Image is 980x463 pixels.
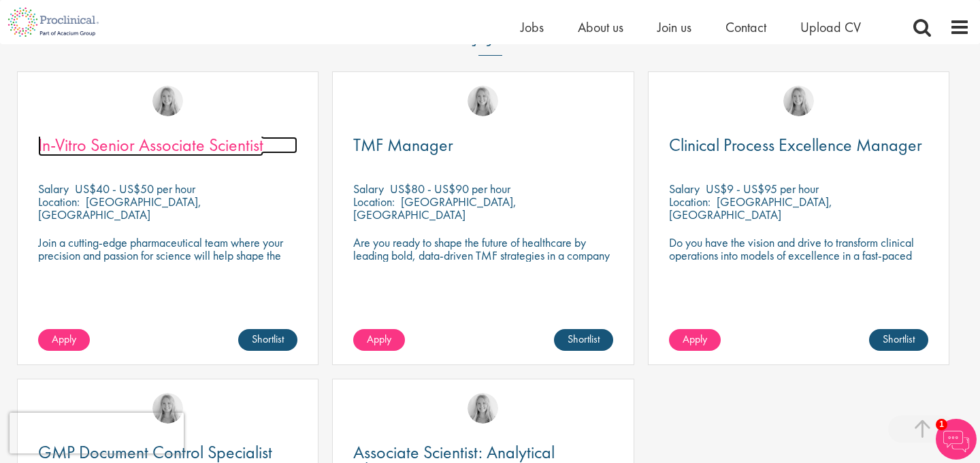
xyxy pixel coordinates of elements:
[936,419,977,460] img: Chatbot
[657,18,691,36] a: Join us
[669,194,710,209] span: Location:
[353,181,384,196] span: Salary
[669,194,832,222] p: [GEOGRAPHIC_DATA], [GEOGRAPHIC_DATA]
[52,332,76,346] span: Apply
[38,181,69,196] span: Salary
[152,393,183,424] img: Shannon Briggs
[783,86,814,116] img: Shannon Briggs
[38,137,297,154] a: In-Vitro Senior Associate Scientist
[353,194,395,209] span: Location:
[38,444,297,461] a: GMP Document Control Specialist
[75,181,195,196] p: US$40 - US$50 per hour
[521,18,544,36] a: Jobs
[669,137,928,154] a: Clinical Process Excellence Manager
[725,18,766,36] a: Contact
[683,332,707,346] span: Apply
[152,86,183,116] img: Shannon Briggs
[38,133,263,156] span: In-Vitro Senior Associate Scientist
[353,194,517,222] p: [GEOGRAPHIC_DATA], [GEOGRAPHIC_DATA]
[38,329,90,351] a: Apply
[578,18,623,36] a: About us
[468,86,498,116] img: Shannon Briggs
[390,181,510,196] p: US$80 - US$90 per hour
[706,181,819,196] p: US$9 - US$95 per hour
[554,329,613,351] a: Shortlist
[869,329,928,351] a: Shortlist
[353,329,405,351] a: Apply
[238,329,297,351] a: Shortlist
[38,194,201,222] p: [GEOGRAPHIC_DATA], [GEOGRAPHIC_DATA]
[800,18,861,36] a: Upload CV
[669,181,700,196] span: Salary
[353,133,453,156] span: TMF Manager
[669,329,721,351] a: Apply
[669,133,922,156] span: Clinical Process Excellence Manager
[10,22,970,46] h3: My jobs
[669,236,928,275] p: Do you have the vision and drive to transform clinical operations into models of excellence in a ...
[468,393,498,424] img: Shannon Briggs
[353,137,612,154] a: TMF Manager
[38,194,80,209] span: Location:
[38,236,297,275] p: Join a cutting-edge pharmaceutical team where your precision and passion for science will help sh...
[367,332,391,346] span: Apply
[10,413,184,453] iframe: reCAPTCHA
[936,419,947,430] span: 1
[353,236,612,275] p: Are you ready to shape the future of healthcare by leading bold, data-driven TMF strategies in a ...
